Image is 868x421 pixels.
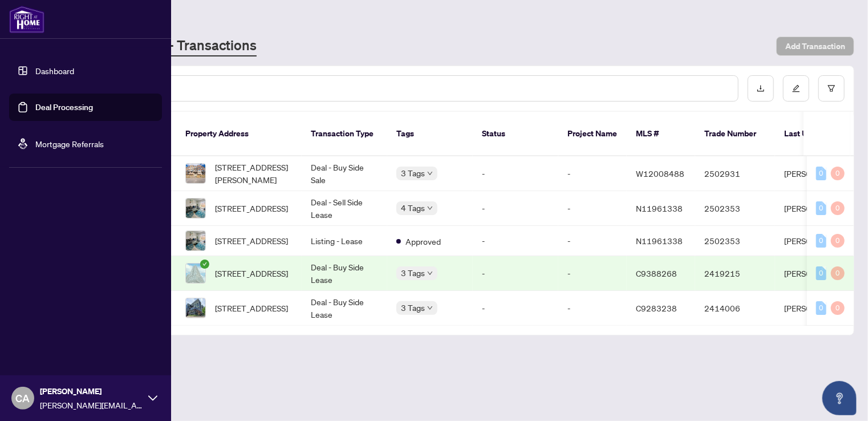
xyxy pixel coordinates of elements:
span: C9283238 [636,303,677,313]
td: [PERSON_NAME] [775,156,861,191]
span: Approved [405,235,441,248]
th: Status [473,112,558,156]
td: 2414006 [695,291,775,326]
span: [STREET_ADDRESS] [215,302,288,314]
span: down [427,305,433,311]
td: - [558,191,627,226]
td: - [558,256,627,291]
th: Project Name [558,112,627,156]
img: thumbnail-img [186,199,205,218]
th: Trade Number [695,112,775,156]
span: [PERSON_NAME][EMAIL_ADDRESS][DOMAIN_NAME] [40,399,143,411]
span: [STREET_ADDRESS] [215,267,288,280]
td: - [558,291,627,326]
button: filter [818,75,845,102]
td: Deal - Sell Side Lease [302,191,387,226]
div: 0 [831,301,845,315]
td: - [558,156,627,191]
img: thumbnail-img [186,231,205,250]
div: 0 [831,234,845,248]
a: Dashboard [35,66,74,76]
td: - [473,291,558,326]
td: Deal - Buy Side Sale [302,156,387,191]
span: [STREET_ADDRESS] [215,202,288,214]
span: CA [16,390,30,406]
span: 3 Tags [401,301,425,314]
span: 3 Tags [401,167,425,180]
th: Tags [387,112,473,156]
button: Add Transaction [776,37,854,56]
span: [STREET_ADDRESS] [215,234,288,247]
td: 2502931 [695,156,775,191]
button: edit [783,75,809,102]
img: logo [9,6,44,33]
span: download [757,84,765,92]
button: Open asap [822,381,857,415]
div: 0 [816,201,826,215]
span: N11961338 [636,236,683,246]
th: Property Address [176,112,302,156]
td: - [473,191,558,226]
span: 3 Tags [401,266,425,280]
td: [PERSON_NAME] [775,256,861,291]
span: N11961338 [636,203,683,213]
img: thumbnail-img [186,264,205,283]
div: 0 [831,167,845,180]
a: Deal Processing [35,102,93,112]
div: 0 [816,167,826,180]
button: download [748,75,774,102]
th: Last Updated By [775,112,861,156]
span: down [427,270,433,276]
span: C9388268 [636,268,677,278]
td: 2419215 [695,256,775,291]
td: Deal - Buy Side Lease [302,256,387,291]
td: 2502353 [695,226,775,256]
span: down [427,205,433,211]
span: 4 Tags [401,201,425,214]
td: - [473,226,558,256]
span: W12008488 [636,168,684,179]
td: 2502353 [695,191,775,226]
div: 0 [831,266,845,280]
td: - [473,156,558,191]
td: - [473,256,558,291]
span: check-circle [200,260,209,269]
span: edit [792,84,800,92]
div: 0 [831,201,845,215]
span: [STREET_ADDRESS][PERSON_NAME] [215,161,293,186]
td: - [558,226,627,256]
td: [PERSON_NAME] [775,226,861,256]
div: 0 [816,266,826,280]
img: thumbnail-img [186,164,205,183]
td: [PERSON_NAME] [775,191,861,226]
span: filter [828,84,835,92]
span: down [427,171,433,176]
th: MLS # [627,112,695,156]
div: 0 [816,301,826,315]
th: Transaction Type [302,112,387,156]
td: Listing - Lease [302,226,387,256]
span: [PERSON_NAME] [40,385,143,398]
td: Deal - Buy Side Lease [302,291,387,326]
a: Mortgage Referrals [35,139,104,149]
td: [PERSON_NAME] [775,291,861,326]
div: 0 [816,234,826,248]
img: thumbnail-img [186,298,205,318]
